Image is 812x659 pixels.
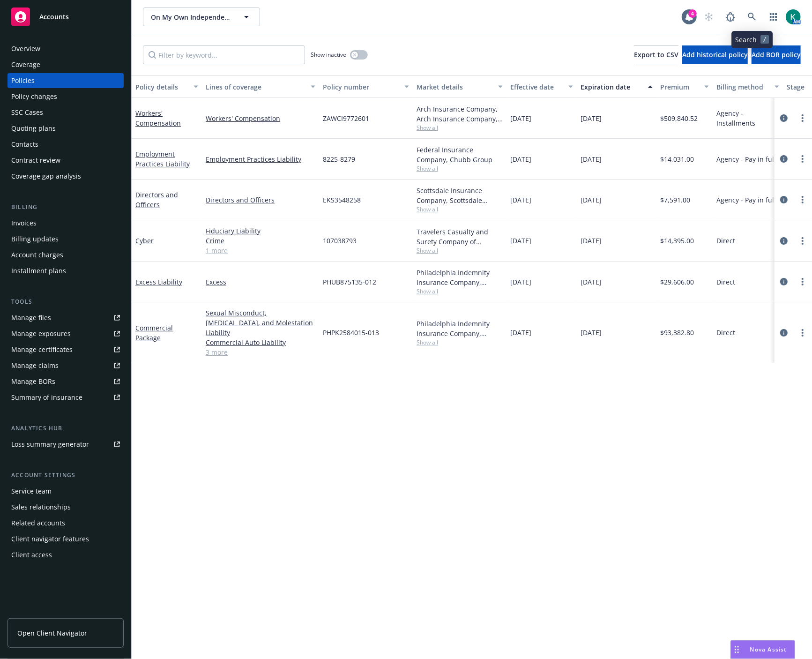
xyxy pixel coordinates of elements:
a: Manage claims [7,358,124,373]
button: Market details [413,75,507,98]
div: Invoices [11,216,37,231]
div: Sales relationships [11,500,71,515]
div: Coverage [11,57,40,72]
a: circleInformation [778,235,790,247]
span: $29,606.00 [660,277,694,287]
div: Billing method [716,82,769,92]
a: Workers' Compensation [135,109,181,127]
span: Direct [716,277,735,287]
span: Show all [417,165,503,172]
span: Show all [417,124,503,132]
button: Billing method [713,75,783,98]
a: Policy changes [7,89,124,104]
a: Related accounts [7,516,124,531]
div: Premium [660,82,699,92]
a: SSC Cases [7,105,124,120]
a: Contract review [7,153,124,168]
a: Excess Liability [135,277,182,286]
span: [DATE] [581,113,602,123]
div: Effective date [510,82,563,92]
div: Travelers Casualty and Surety Company of America, Travelers Insurance [417,227,503,247]
span: PHUB875135-012 [323,277,376,287]
span: $509,840.52 [660,113,698,123]
a: more [797,276,808,287]
span: $7,591.00 [660,195,690,205]
div: Policies [11,73,35,88]
span: EKS3548258 [323,195,361,205]
span: Agency - Pay in full [716,195,776,205]
div: Billing [7,202,124,212]
span: [DATE] [510,328,531,337]
div: Drag to move [731,641,743,659]
span: [DATE] [581,154,602,164]
a: Manage certificates [7,342,124,357]
span: [DATE] [510,154,531,164]
span: [DATE] [581,236,602,246]
a: circleInformation [778,194,790,205]
a: Start snowing [700,7,718,26]
span: Export to CSV [634,50,678,59]
div: SSC Cases [11,105,43,120]
div: Contract review [11,153,60,168]
a: more [797,112,808,124]
a: Excess [206,277,315,287]
span: [DATE] [510,113,531,123]
a: Service team [7,484,124,499]
span: $93,382.80 [660,328,694,337]
button: Expiration date [577,75,656,98]
img: photo [786,9,801,24]
button: On My Own Independent Living Services, Inc. [143,7,260,26]
span: ZAWCI9772601 [323,113,369,123]
div: Billing updates [11,232,59,247]
span: Agency - Pay in full [716,154,776,164]
div: Account settings [7,471,124,480]
a: Loss summary generator [7,437,124,452]
a: more [797,235,808,247]
div: Manage files [11,310,51,325]
a: Directors and Officers [135,190,178,209]
a: more [797,153,808,165]
div: Manage claims [11,358,59,373]
span: PHPK2584015-013 [323,328,379,337]
span: [DATE] [510,195,531,205]
div: Market details [417,82,492,92]
a: Policies [7,73,124,88]
a: Switch app [764,7,783,26]
a: Contacts [7,137,124,152]
a: Account charges [7,247,124,262]
div: Overview [11,41,40,56]
button: Add BOR policy [752,45,801,64]
a: circleInformation [778,112,790,124]
div: Scottsdale Insurance Company, Scottsdale Insurance Company (Nationwide), RT Specialty Insurance S... [417,186,503,205]
span: Open Client Navigator [17,628,87,638]
a: more [797,194,808,205]
span: On My Own Independent Living Services, Inc. [151,12,232,22]
button: Policy details [132,75,202,98]
a: Commercial Auto Liability [206,337,315,347]
div: Expiration date [581,82,642,92]
span: Direct [716,328,735,337]
div: Loss summary generator [11,437,89,452]
a: circleInformation [778,153,790,165]
a: Report a Bug [721,7,740,26]
input: Filter by keyword... [143,45,305,64]
a: Search [743,7,761,26]
span: Add historical policy [682,50,748,59]
span: Show all [417,205,503,213]
span: Accounts [39,13,69,21]
a: Installment plans [7,263,124,278]
a: Crime [206,236,315,246]
a: Employment Practices Liability [206,154,315,164]
span: Show all [417,247,503,255]
button: Policy number [319,75,413,98]
div: Philadelphia Indemnity Insurance Company, [GEOGRAPHIC_DATA] Insurance Companies [417,268,503,287]
div: Contacts [11,137,38,152]
div: Philadelphia Indemnity Insurance Company, [GEOGRAPHIC_DATA] Insurance Companies [417,319,503,338]
span: [DATE] [581,277,602,287]
a: 1 more [206,246,315,255]
a: Manage files [7,310,124,325]
div: Manage BORs [11,374,55,389]
div: Tools [7,297,124,307]
span: [DATE] [581,195,602,205]
button: Premium [656,75,713,98]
